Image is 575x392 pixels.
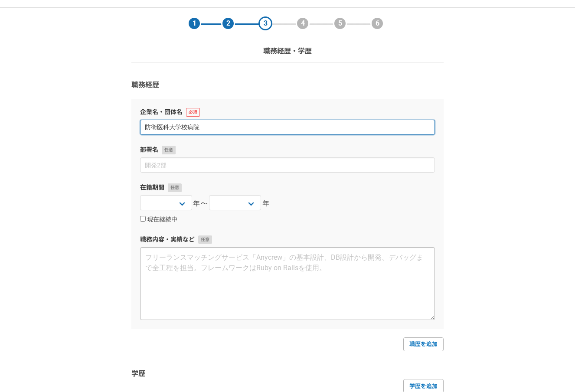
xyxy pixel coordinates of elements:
[131,80,444,90] h3: 職務経歴
[333,16,347,30] div: 5
[187,16,201,30] div: 1
[140,157,435,173] input: 開発2部
[140,120,435,135] input: エニィクルー株式会社
[140,145,435,154] label: 部署名
[193,199,208,209] span: 年〜
[140,235,435,244] label: 職務内容・実績など
[262,199,270,209] span: 年
[221,16,235,30] div: 2
[131,369,444,379] h3: 学歴
[140,108,435,117] label: 企業名・団体名
[403,337,444,351] a: 職歴を追加
[140,216,177,224] label: 現在継続中
[140,216,146,222] input: 現在継続中
[258,16,272,30] div: 3
[140,183,435,192] label: 在籍期間
[370,16,384,30] div: 6
[263,46,312,56] p: 職務経歴・学歴
[296,16,310,30] div: 4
